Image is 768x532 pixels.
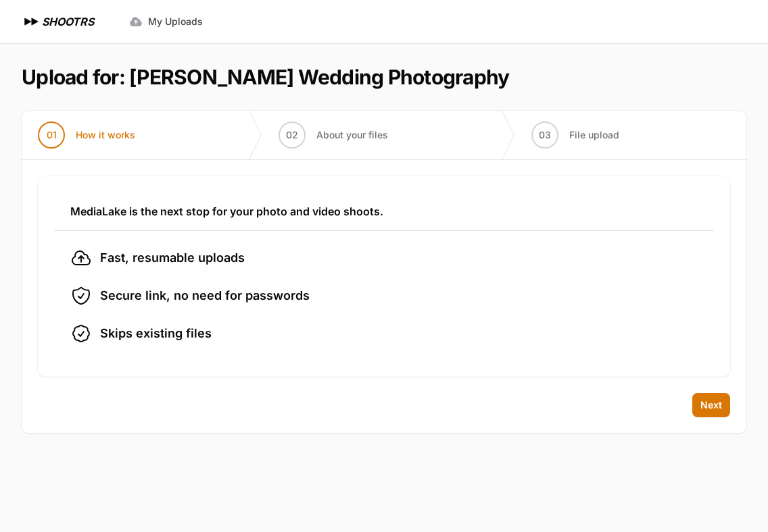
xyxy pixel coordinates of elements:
[148,15,203,28] span: My Uploads
[262,111,404,159] button: 02 About your files
[515,111,635,159] button: 03 File upload
[100,248,245,267] span: Fast, resumable uploads
[42,14,94,30] h1: SHOOTRS
[700,398,722,412] span: Next
[22,111,151,159] button: 01 How it works
[100,324,212,343] span: Skips existing files
[316,128,388,142] span: About your files
[569,128,619,142] span: File upload
[47,128,57,142] span: 01
[22,14,42,30] img: SHOOTRS
[121,9,211,34] a: My Uploads
[100,286,310,305] span: Secure link, no need for passwords
[70,203,698,219] h3: MediaLake is the next stop for your photo and video shoots.
[692,393,730,417] button: Next
[76,128,135,142] span: How it works
[539,128,551,142] span: 03
[22,65,509,89] h1: Upload for: [PERSON_NAME] Wedding Photography
[22,14,94,30] a: SHOOTRS SHOOTRS
[286,128,298,142] span: 02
